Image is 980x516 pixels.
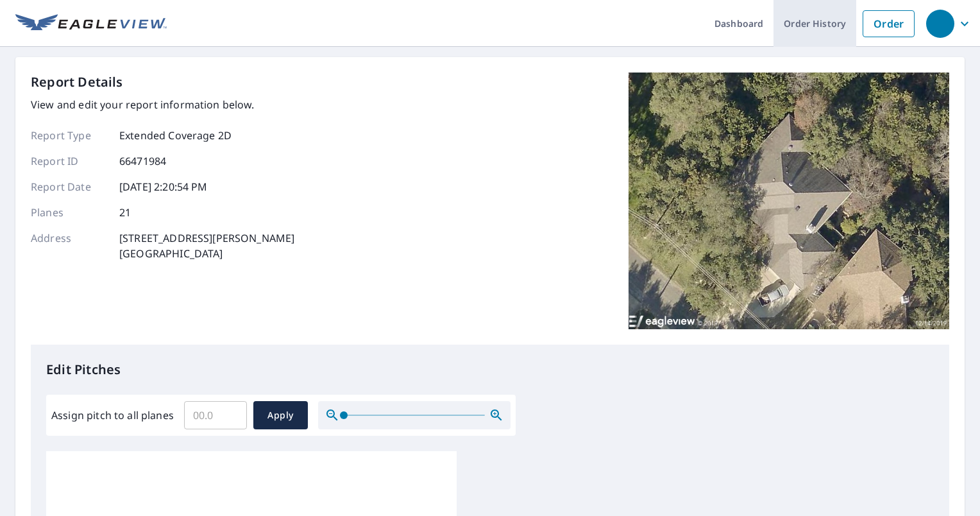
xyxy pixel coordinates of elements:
p: Report Date [31,179,108,194]
p: View and edit your report information below. [31,97,294,112]
p: Report Type [31,128,108,143]
img: EV Logo [15,14,167,33]
p: Edit Pitches [46,360,934,379]
input: 00.0 [184,397,247,433]
img: Top image [629,73,949,329]
p: [STREET_ADDRESS][PERSON_NAME] [GEOGRAPHIC_DATA] [119,230,294,261]
p: Extended Coverage 2D [119,128,232,143]
label: Assign pitch to all planes [51,408,174,423]
p: Report ID [31,153,108,169]
p: [DATE] 2:20:54 PM [119,179,208,194]
a: Order [863,10,915,37]
p: 66471984 [119,153,166,169]
p: Address [31,230,108,261]
p: Report Details [31,73,123,92]
p: Planes [31,205,108,220]
button: Apply [253,401,308,429]
span: Apply [264,408,298,424]
p: 21 [119,205,131,220]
